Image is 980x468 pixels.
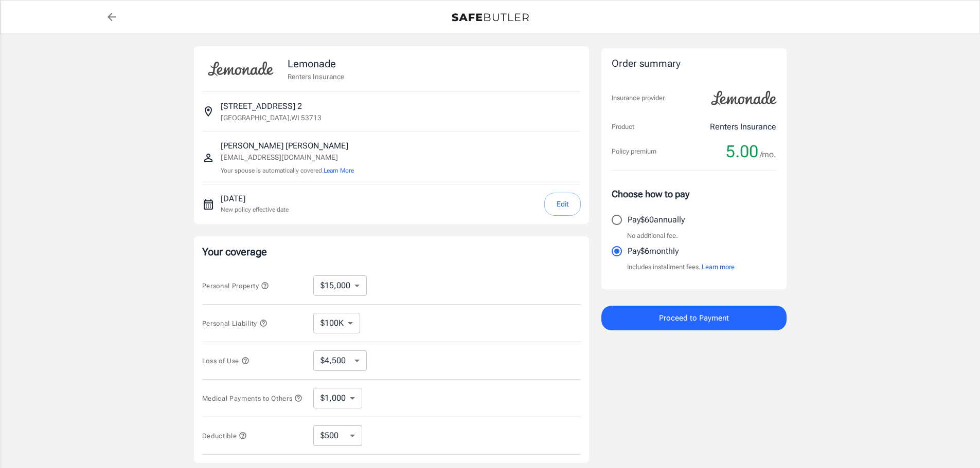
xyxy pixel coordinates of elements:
p: Insurance provider [612,93,665,103]
p: [DATE] [221,193,289,205]
svg: New policy start date [202,198,215,211]
p: New policy effective date [221,205,289,214]
span: Medical Payments to Others [202,395,303,402]
p: Policy premium [612,146,656,157]
button: Learn more [702,262,735,272]
p: [STREET_ADDRESS] 2 [221,100,302,113]
span: Personal Property [202,282,269,290]
p: [GEOGRAPHIC_DATA] , WI 53713 [221,113,322,123]
a: back to quotes [101,7,122,27]
button: Learn More [324,166,354,175]
p: Your spouse is automatically covered. [221,166,354,176]
p: Renters Insurance [710,121,776,133]
span: Personal Liability [202,320,268,327]
div: Order summary [612,57,776,71]
span: Deductible [202,432,247,440]
p: Pay $6 monthly [628,245,679,257]
span: 5.00 [726,141,758,162]
button: Personal Property [202,279,269,292]
p: Pay $60 annually [628,214,685,226]
img: Lemonade [705,84,782,113]
button: Loss of Use [202,354,250,367]
button: Deductible [202,429,247,442]
p: Includes installment fees. [627,262,735,272]
span: Loss of Use [202,357,250,365]
svg: Insured address [202,105,215,118]
button: Personal Liability [202,317,268,329]
span: Proceed to Payment [659,311,729,325]
p: No additional fee. [627,231,678,241]
span: /mo. [760,147,776,162]
p: Choose how to pay [612,187,776,201]
img: Back to quotes [452,13,529,22]
p: [EMAIL_ADDRESS][DOMAIN_NAME] [221,152,354,163]
button: Edit [544,193,581,216]
p: Product [612,122,634,132]
svg: Insured person [202,152,215,164]
p: Your coverage [202,245,581,259]
p: Lemonade [288,56,344,71]
img: Lemonade [202,54,279,83]
button: Proceed to Payment [601,306,787,330]
button: Medical Payments to Others [202,392,303,404]
p: [PERSON_NAME] [PERSON_NAME] [221,140,354,152]
p: Renters Insurance [288,71,344,82]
